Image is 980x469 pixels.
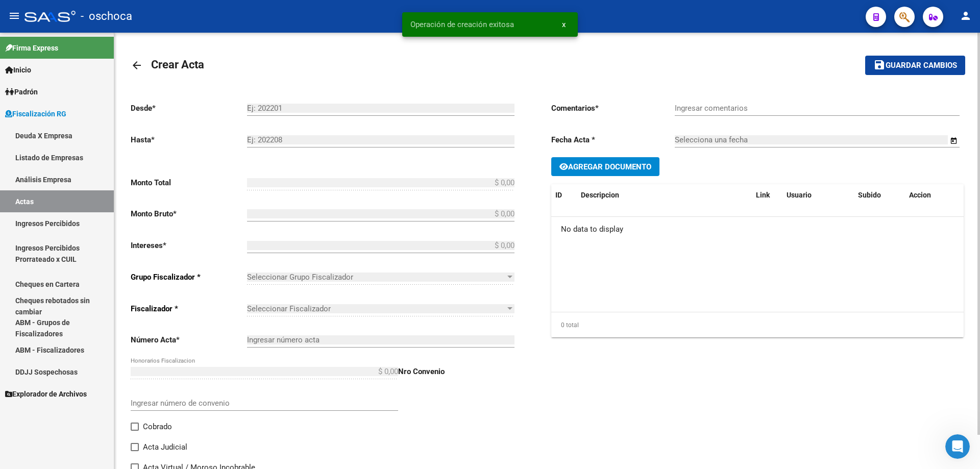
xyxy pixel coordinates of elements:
span: Operación de creación exitosa [410,19,514,30]
p: Monto Bruto [131,208,247,219]
p: Nro Convenio [398,366,514,377]
span: Descripcion [581,191,619,199]
p: Número Acta [131,334,247,345]
span: x [562,20,566,29]
mat-icon: menu [8,10,20,22]
datatable-header-cell: Accion [905,184,956,206]
datatable-header-cell: Descripcion [577,184,752,206]
div: 0 total [551,312,964,338]
datatable-header-cell: Subido [854,184,905,206]
p: Monto Total [131,177,247,188]
datatable-header-cell: Link [752,184,782,206]
p: Fiscalizador * [131,303,247,314]
span: Fiscalización RG [5,108,66,119]
span: Accion [909,191,931,199]
span: Inicio [5,64,31,76]
span: Explorador de Archivos [5,388,87,400]
mat-icon: person [960,10,972,22]
p: Desde [131,103,247,114]
span: Seleccionar Fiscalizador [247,304,505,313]
span: Subido [858,191,881,199]
button: Guardar cambios [865,56,965,75]
p: Comentarios [551,103,675,114]
button: Agregar Documento [551,157,659,176]
span: Link [756,191,770,199]
p: Hasta [131,134,247,145]
datatable-header-cell: ID [551,184,577,206]
div: No data to display [551,217,964,242]
span: ID [555,191,562,199]
span: Firma Express [5,42,58,54]
button: x [554,15,574,34]
datatable-header-cell: Usuario [782,184,854,206]
span: Crear Acta [151,58,204,71]
p: Fecha Acta * [551,134,675,145]
span: Seleccionar Grupo Fiscalizador [247,273,505,282]
span: Guardar cambios [886,61,957,70]
mat-icon: arrow_back [131,59,143,71]
p: Grupo Fiscalizador * [131,271,247,283]
p: Intereses [131,240,247,251]
iframe: Intercom live chat [945,434,970,459]
span: Padrón [5,86,38,97]
span: - oschoca [81,5,132,28]
span: Acta Judicial [143,441,187,453]
span: Usuario [787,191,812,199]
mat-icon: save [873,59,886,71]
span: Cobrado [143,421,172,433]
span: Agregar Documento [568,162,651,171]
